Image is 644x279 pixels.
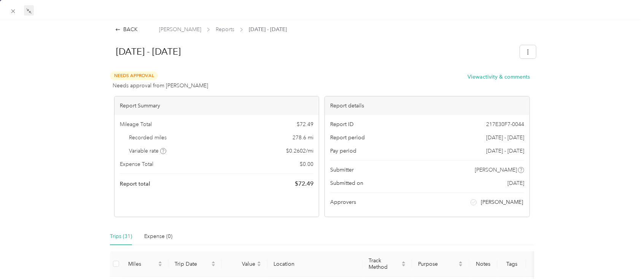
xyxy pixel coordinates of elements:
[228,261,255,267] span: Value
[110,232,132,241] div: Trips (31)
[211,260,216,265] span: caret-up
[286,147,313,155] span: $ 0.2602 / mi
[300,160,313,168] span: $ 0.00
[458,260,463,265] span: caret-up
[363,251,412,277] th: Track Method
[175,261,210,267] span: Trip Date
[507,179,524,187] span: [DATE]
[169,251,222,277] th: Trip Date
[129,134,167,142] span: Recorded miles
[114,96,319,115] div: Report Summary
[486,147,524,155] span: [DATE] - [DATE]
[158,260,162,265] span: caret-up
[412,251,469,277] th: Purpose
[216,25,234,33] span: Reports
[144,232,172,241] div: Expense (0)
[486,120,524,128] span: 217E30F7-0044
[293,134,313,142] span: 278.6 mi
[458,263,463,268] span: caret-down
[401,263,406,268] span: caret-down
[330,166,354,174] span: Submitter
[481,198,523,206] span: [PERSON_NAME]
[601,236,644,279] iframe: Everlance-gr Chat Button Frame
[267,251,363,277] th: Location
[120,180,150,188] span: Report total
[257,263,261,268] span: caret-down
[120,160,153,168] span: Expense Total
[158,263,162,268] span: caret-down
[330,179,363,187] span: Submitted on
[122,251,169,277] th: Miles
[498,251,526,277] th: Tags
[330,147,356,155] span: Pay period
[295,179,313,188] span: $ 72.49
[467,73,530,81] button: Viewactivity & comments
[418,261,457,267] span: Purpose
[120,120,152,128] span: Mileage Total
[211,263,216,268] span: caret-down
[129,147,166,155] span: Variable rate
[113,82,208,90] span: Needs approval from [PERSON_NAME]
[475,166,517,174] span: [PERSON_NAME]
[486,134,524,142] span: [DATE] - [DATE]
[325,96,530,115] div: Report details
[257,260,261,265] span: caret-up
[115,25,138,33] div: BACK
[369,257,400,270] span: Track Method
[297,120,313,128] span: $ 72.49
[128,261,156,267] span: Miles
[222,251,267,277] th: Value
[159,25,201,33] span: [PERSON_NAME]
[469,251,498,277] th: Notes
[110,71,158,80] span: Needs Approval
[108,43,515,61] h1: Jul 1 - 31, 2025
[330,198,356,206] span: Approvers
[330,134,365,142] span: Report period
[401,260,406,265] span: caret-up
[249,25,287,33] span: [DATE] - [DATE]
[330,120,354,128] span: Report ID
